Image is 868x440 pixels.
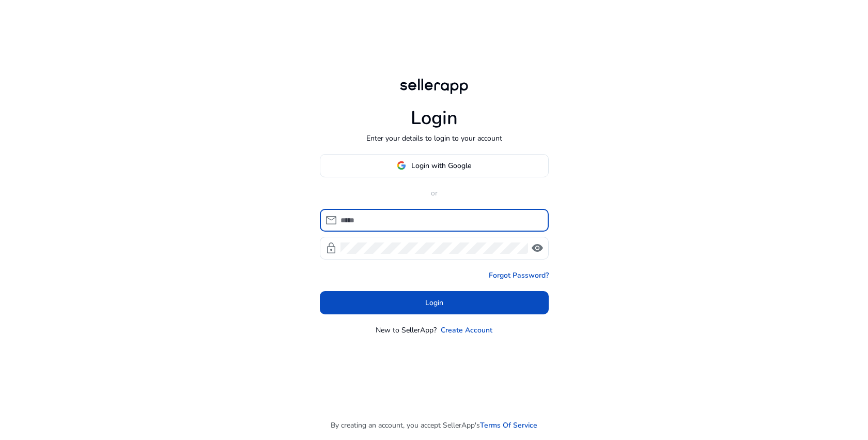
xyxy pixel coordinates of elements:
[480,420,537,431] a: Terms Of Service
[320,154,549,177] button: Login with Google
[425,297,443,308] span: Login
[411,107,458,129] h1: Login
[531,242,544,254] span: visibility
[320,291,549,314] button: Login
[441,325,492,336] a: Create Account
[325,242,337,254] span: lock
[489,270,549,281] a: Forgot Password?
[376,325,437,336] p: New to SellerApp?
[397,161,406,170] img: google-logo.svg
[320,188,549,199] p: or
[411,160,471,171] span: Login with Google
[325,214,337,226] span: mail
[366,133,502,144] p: Enter your details to login to your account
